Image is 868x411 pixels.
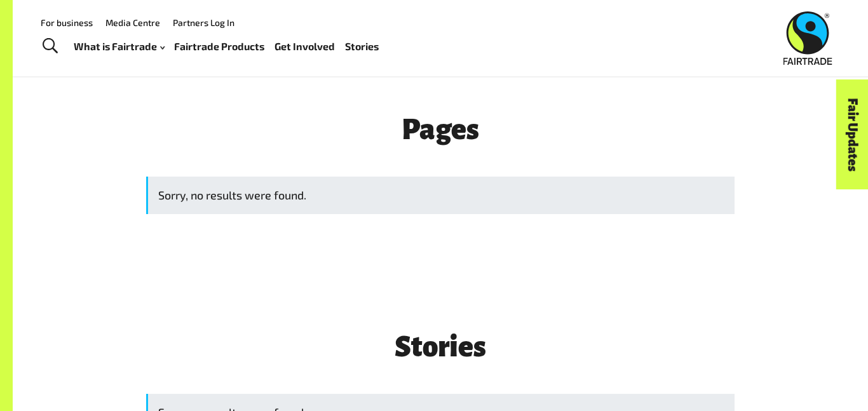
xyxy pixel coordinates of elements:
a: Get Involved [275,37,335,56]
div: Sorry, no results were found. [146,177,735,214]
a: Stories [345,37,379,56]
h3: Stories [146,332,735,363]
a: Toggle Search [34,30,65,62]
a: Partners Log In [173,17,234,28]
a: Fairtrade Products [174,37,264,56]
a: What is Fairtrade [74,37,165,56]
a: For business [41,17,93,28]
h3: Pages [146,114,735,145]
a: Media Centre [105,17,160,28]
img: Fairtrade Australia New Zealand logo [783,11,832,65]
